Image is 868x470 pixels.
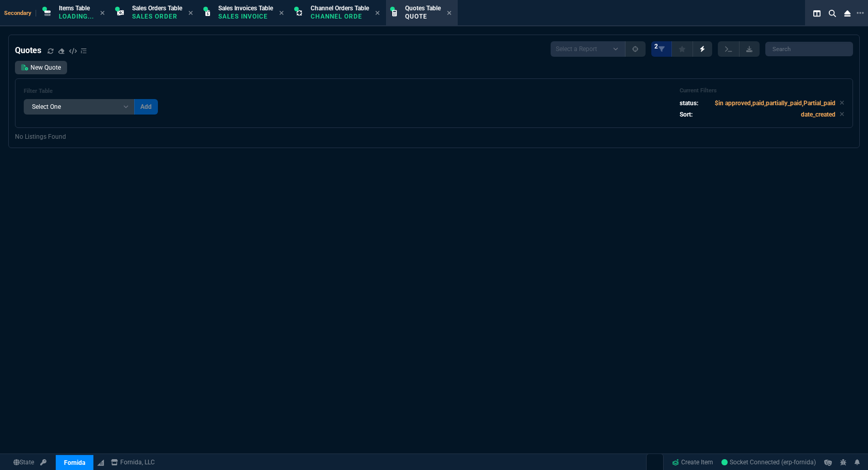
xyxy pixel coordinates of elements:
p: No Listings Found [15,132,853,141]
input: Search [765,42,853,56]
nx-icon: Close Tab [100,9,105,18]
p: Sort: [680,110,693,119]
a: Global State [10,458,37,467]
span: Items Table [59,5,90,12]
nx-icon: Close Tab [447,9,452,18]
nx-icon: Close Tab [375,9,380,18]
nx-icon: Close Tab [279,9,284,18]
h4: Quotes [15,44,41,57]
nx-icon: Search [825,7,840,20]
span: Socket Connected (erp-fornida) [721,459,816,466]
h6: Current Filters [680,87,844,94]
a: nYibC-Szqds_MguXAAIV [721,458,816,467]
span: Channel Orders Table [311,5,369,12]
code: date_created [801,111,835,118]
a: msbcCompanyName [108,458,158,467]
p: status: [680,99,698,108]
span: Quotes Table [405,5,441,12]
span: 2 [654,42,658,51]
p: Channel Order [311,12,362,21]
nx-icon: Close Workbench [840,7,855,20]
nx-icon: Split Panels [809,7,825,20]
span: Sales Invoices Table [218,5,273,12]
code: $in approved,paid,partially_paid,Partial_paid [715,100,835,107]
nx-icon: Close Tab [188,9,193,18]
a: Create Item [668,455,717,470]
p: Loading... [59,12,94,21]
nx-icon: Open New Tab [857,8,864,18]
span: Secondary [4,10,36,17]
p: Quote [405,12,441,21]
h6: Filter Table [24,88,158,95]
a: New Quote [15,61,67,74]
span: Sales Orders Table [132,5,182,12]
a: API TOKEN [37,458,50,467]
p: Sales Invoice [218,12,270,21]
p: Sales Order [132,12,182,21]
